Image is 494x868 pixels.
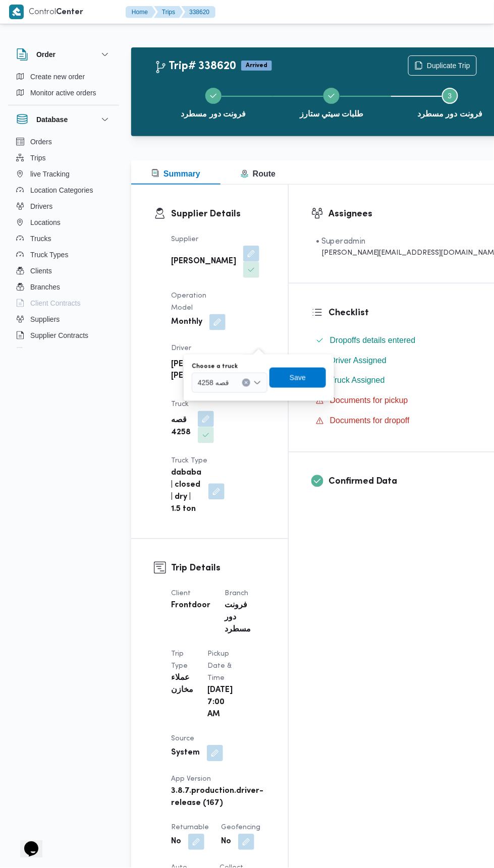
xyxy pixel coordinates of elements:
span: فرونت دور مسطرد [181,108,246,120]
button: Suppliers [12,311,115,327]
button: Home [126,6,156,18]
b: [PERSON_NAME] [171,256,236,268]
button: live Tracking [12,166,115,182]
h3: Order [36,48,56,61]
span: Driver [171,345,191,352]
label: Choose a truck [192,363,238,371]
button: Client Contracts [12,295,115,311]
button: طلبات سيتي ستارز [272,76,391,128]
button: Truck Types [12,247,115,263]
h3: Trip Details [171,562,265,575]
button: Open list of options [253,379,261,387]
span: قصه 4258 [198,377,229,388]
svg: Step 2 is complete [327,92,336,100]
button: Duplicate Trip [408,55,477,76]
button: Supplier Contracts [12,327,115,343]
button: Locations [12,214,115,230]
b: فرونت دور مسطرد [225,600,251,636]
h2: Trip# 338620 [154,60,236,73]
b: 3.8.7.production.driver-release (167) [171,786,263,810]
span: Trips [30,152,46,164]
b: Arrived [246,63,267,69]
span: Dropoffs details entered [330,334,416,346]
button: Clients [12,263,115,279]
div: Database [8,134,119,352]
span: App Version [171,776,211,783]
span: Route [241,169,276,178]
button: Trucks [12,230,115,247]
button: Orders [12,134,115,150]
button: Save [269,368,326,388]
span: Supplier Contracts [30,329,88,341]
span: Summary [151,169,200,178]
span: Geofencing [221,825,260,831]
span: Drivers [30,200,52,212]
div: Order [8,69,119,105]
span: Client Contracts [30,297,81,309]
span: Trip Type [171,651,188,670]
button: Database [16,113,111,126]
b: قصه 4258 [171,415,191,439]
span: فرونت دور مسطرد [417,108,482,120]
span: Monitor active orders [30,87,96,99]
span: Create new order [30,71,85,83]
span: 3 [448,92,452,100]
button: Clear input [242,379,250,387]
b: Monthly [171,316,202,328]
span: Driver Assigned [330,355,387,367]
span: Truck Types [30,249,68,261]
b: عملاء مخازن [171,673,193,697]
span: Pickup date & time [207,651,232,682]
span: Dropoffs details entered [330,336,416,344]
button: 338620 [181,6,215,18]
b: Frontdoor [171,600,210,612]
span: Source [171,736,194,742]
span: Trucks [30,233,51,245]
button: Monitor active orders [12,85,115,101]
span: Arrived [241,61,272,71]
span: Branch [225,591,248,597]
h3: Database [36,113,68,126]
span: Supplier [171,236,198,243]
span: Truck Type [171,458,207,465]
span: Documents for dropoff [330,415,410,427]
span: Suppliers [30,313,60,325]
span: Locations [30,216,61,228]
b: [DATE] 7:00 AM [207,685,233,721]
span: Duplicate Trip [427,60,470,72]
span: Truck Assigned [330,376,385,385]
span: Operation Model [171,293,206,311]
button: Drivers [12,198,115,214]
b: No [171,836,181,848]
span: Truck Assigned [330,375,385,387]
span: Client [171,591,191,597]
span: Returnable [171,825,209,831]
span: Orders [30,136,52,148]
b: No [221,836,231,848]
button: Trips [154,6,183,18]
span: Devices [30,345,56,358]
span: Documents for dropoff [330,417,410,425]
button: فرونت دور مسطرد [154,76,272,128]
button: Order [16,48,111,61]
b: System [171,747,200,760]
span: Documents for pickup [330,395,408,407]
iframe: chat widget [10,828,42,858]
h3: Supplier Details [171,207,265,221]
button: Trips [12,150,115,166]
b: dababa | closed | dry | 1.5 ton [171,468,201,516]
img: X8yXhbKr1z7QwAAAABJRU5ErkJggg== [9,5,24,19]
b: [PERSON_NAME] [PERSON_NAME] [171,359,236,383]
span: live Tracking [30,168,70,180]
button: Branches [12,279,115,295]
button: Location Categories [12,182,115,198]
svg: Step 1 is complete [209,92,217,100]
span: Location Categories [30,184,93,196]
span: طلبات سيتي ستارز [300,108,364,120]
span: Documents for pickup [330,396,408,405]
span: Truck [171,401,189,408]
span: Branches [30,281,60,293]
span: Clients [30,265,52,277]
span: Save [290,372,306,384]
